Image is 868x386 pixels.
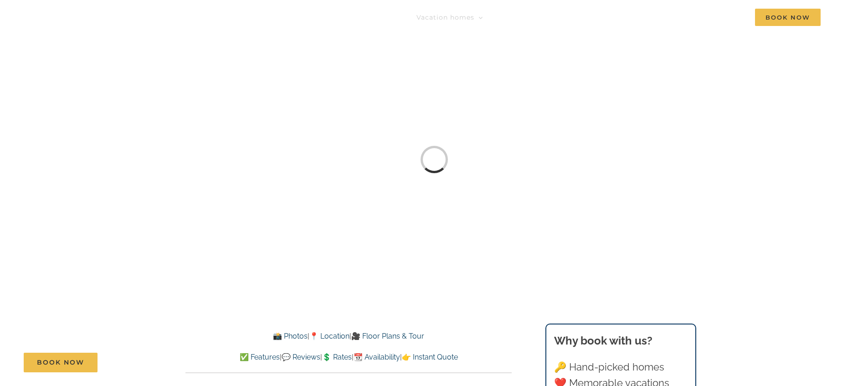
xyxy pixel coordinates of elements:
[351,332,424,340] a: 🎥 Floor Plans & Tour
[24,353,98,372] a: Book Now
[415,140,453,179] div: Loading...
[655,14,677,21] span: About
[578,8,634,26] a: Deals & More
[706,14,734,21] span: Contact
[185,330,512,342] p: | |
[706,8,734,26] a: Contact
[309,332,349,340] a: 📍 Location
[185,351,512,363] p: | | | |
[416,8,821,26] nav: Main Menu
[416,8,483,26] a: Vacation homes
[416,14,474,21] span: Vacation homes
[578,14,626,21] span: Deals & More
[503,14,549,21] span: Things to do
[554,333,687,349] h3: Why book with us?
[755,9,821,26] span: Book Now
[273,332,308,340] a: 📸 Photos
[655,8,685,26] a: About
[37,359,84,366] span: Book Now
[503,8,558,26] a: Things to do
[47,10,202,31] img: Branson Family Retreats Logo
